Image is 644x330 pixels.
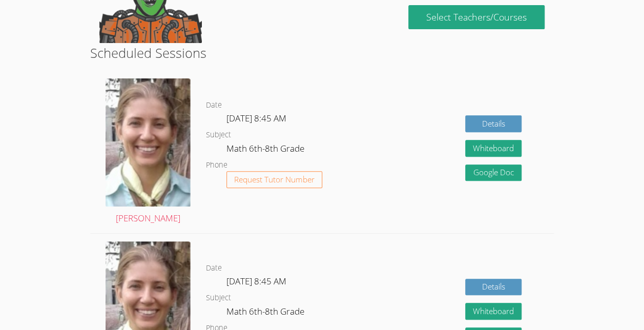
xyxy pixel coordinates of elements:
img: Screenshot%202024-09-06%20202226%20-%20Cropped.png [106,78,191,206]
dt: Subject [206,292,231,304]
button: Request Tutor Number [226,171,322,188]
a: Google Doc [465,164,522,181]
a: Details [465,115,522,132]
a: [PERSON_NAME] [106,78,191,225]
dd: Math 6th-8th Grade [226,141,306,159]
dd: Math 6th-8th Grade [226,304,306,322]
dt: Date [206,99,222,112]
a: Details [465,279,522,296]
span: [DATE] 8:45 AM [226,112,286,124]
dt: Subject [206,129,231,141]
a: Select Teachers/Courses [408,5,544,29]
dt: Date [206,262,222,275]
dt: Phone [206,159,227,172]
span: [DATE] 8:45 AM [226,275,286,287]
button: Whiteboard [465,140,522,157]
button: Whiteboard [465,303,522,320]
span: Request Tutor Number [234,176,315,183]
h2: Scheduled Sessions [90,43,554,63]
